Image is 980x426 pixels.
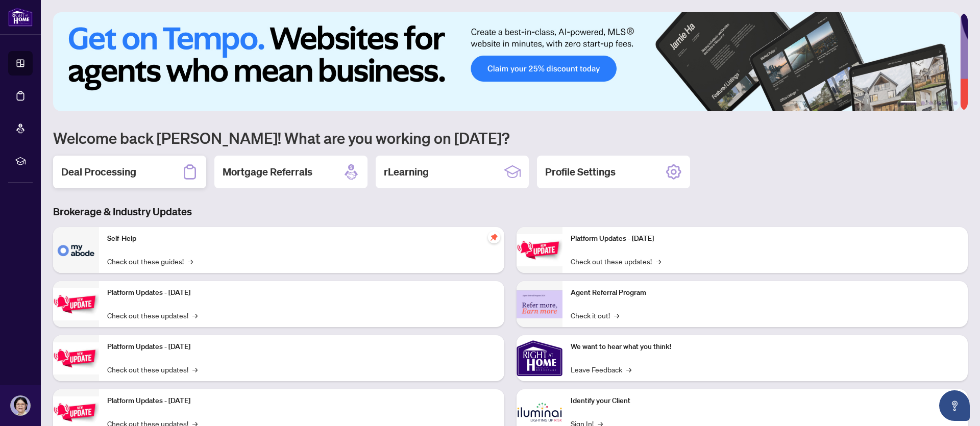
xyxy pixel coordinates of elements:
button: 4 [937,101,941,105]
button: 1 [900,101,917,105]
a: Check out these updates!→ [107,364,198,375]
p: We want to hear what you think! [571,341,960,353]
p: Agent Referral Program [571,287,960,298]
span: → [188,256,193,267]
h3: Brokerage & Industry Updates [53,205,968,219]
h2: rLearning [384,165,429,179]
span: → [626,364,631,375]
img: logo [8,8,33,27]
img: Platform Updates - June 23, 2025 [517,234,562,266]
span: → [614,310,619,321]
a: Leave Feedback→ [571,364,631,375]
p: Platform Updates - [DATE] [107,287,496,298]
h1: Welcome back [PERSON_NAME]! What are you working on [DATE]? [53,128,968,147]
img: Agent Referral Program [517,290,562,318]
a: Check it out!→ [571,310,619,321]
a: Check out these updates!→ [107,310,198,321]
p: Self-Help [107,233,496,244]
p: Identify your Client [571,395,960,407]
span: → [656,256,661,267]
button: 5 [945,101,949,105]
span: → [192,364,198,375]
img: Profile Icon [11,396,30,415]
h2: Mortgage Referrals [223,165,312,179]
img: Slide 0 [53,12,960,111]
img: We want to hear what you think! [517,335,562,381]
img: Platform Updates - July 21, 2025 [53,342,99,374]
button: 3 [929,101,933,105]
button: Open asap [939,390,970,421]
img: Self-Help [53,227,99,273]
button: 2 [921,101,925,105]
p: Platform Updates - [DATE] [107,395,496,407]
span: → [192,310,198,321]
img: Platform Updates - September 16, 2025 [53,288,99,320]
p: Platform Updates - [DATE] [107,341,496,353]
p: Platform Updates - [DATE] [571,233,960,244]
button: 6 [953,101,958,105]
h2: Deal Processing [61,165,136,179]
a: Check out these updates!→ [571,256,661,267]
span: pushpin [488,231,500,243]
h2: Profile Settings [545,165,616,179]
a: Check out these guides!→ [107,256,193,267]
